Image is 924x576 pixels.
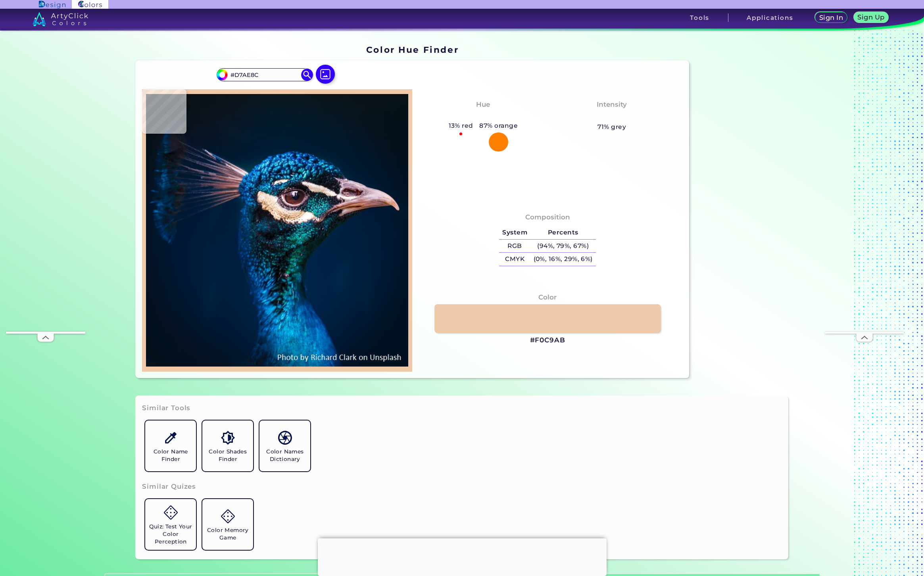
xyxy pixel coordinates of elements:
[499,226,530,239] h5: System
[199,496,256,553] a: Color Memory Game
[450,111,517,121] h3: Reddish Orange
[39,1,65,8] img: ArtyClick Design logo
[816,12,846,23] a: Sign In
[301,69,313,81] img: icon search
[476,121,521,131] h5: 87% orange
[525,211,570,223] h4: Composition
[318,538,607,574] iframe: Advertisement
[164,431,178,445] img: icon_color_name_finder.svg
[142,403,190,413] h3: Similar Tools
[530,253,596,266] h5: (0%, 16%, 29%, 6%)
[6,94,85,332] iframe: Advertisement
[690,15,709,21] h3: Tools
[820,15,842,21] h5: Sign In
[221,431,235,445] img: icon_color_shades.svg
[221,509,235,523] img: icon_game.svg
[164,505,178,519] img: icon_game.svg
[538,292,557,303] h4: Color
[146,93,408,368] img: img_pavlin.jpg
[747,15,793,21] h3: Applications
[499,253,530,266] h5: CMYK
[228,69,302,80] input: type color..
[142,496,199,553] a: Quiz: Test Your Color Perception
[597,99,627,110] h4: Intensity
[33,12,88,26] img: logo_artyclick_colors_white.svg
[499,240,530,253] h5: RGB
[278,431,292,445] img: icon_color_names_dictionary.svg
[366,44,459,56] h1: Color Hue Finder
[142,417,199,474] a: Color Name Finder
[530,226,596,239] h5: Percents
[256,417,313,474] a: Color Names Dictionary
[476,99,490,110] h4: Hue
[855,12,888,23] a: Sign Up
[263,448,307,463] h5: Color Names Dictionary
[825,94,904,332] iframe: Advertisement
[446,121,476,131] h5: 13% red
[206,526,250,541] h5: Color Memory Game
[199,417,256,474] a: Color Shades Finder
[148,523,193,545] h5: Quiz: Test Your Color Perception
[206,448,250,463] h5: Color Shades Finder
[530,240,596,253] h5: (94%, 79%, 67%)
[148,448,193,463] h5: Color Name Finder
[530,336,565,345] h3: #F0C9AB
[597,111,627,121] h3: Pastel
[597,122,626,132] h5: 71% grey
[142,482,196,492] h3: Similar Quizes
[858,14,884,21] h5: Sign Up
[316,65,335,84] img: icon picture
